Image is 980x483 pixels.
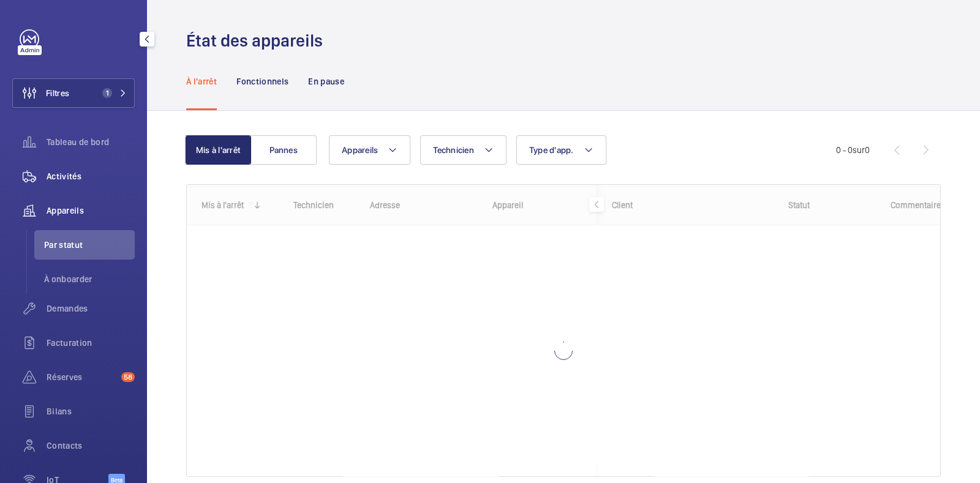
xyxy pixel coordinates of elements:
button: Filtres1 [12,78,135,108]
span: Activités [47,170,135,182]
span: Contacts [47,440,135,452]
span: Tableau de bord [47,136,135,148]
span: Technicien [433,145,474,155]
span: Appareils [342,145,378,155]
button: Technicien [420,135,507,165]
span: Facturation [47,337,135,349]
span: 58 [121,372,135,382]
button: Type d'app. [516,135,606,165]
span: Bilans [47,405,135,417]
span: 0 - 0 0 [836,146,870,154]
button: Pannes [251,135,317,165]
button: Mis à l'arrêt [185,135,251,165]
span: Par statut [44,239,135,251]
button: Appareils [329,135,410,165]
span: Type d'app. [529,145,574,155]
span: Demandes [47,302,135,315]
p: Fonctionnels [236,75,288,88]
span: sur [853,145,865,155]
span: Réserves [47,371,116,383]
p: À l'arrêt [186,75,217,88]
span: À onboarder [44,273,135,285]
span: 1 [102,88,112,98]
span: Filtres [46,87,69,99]
p: En pause [308,75,344,88]
span: Appareils [47,204,135,217]
h1: État des appareils [186,29,330,52]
